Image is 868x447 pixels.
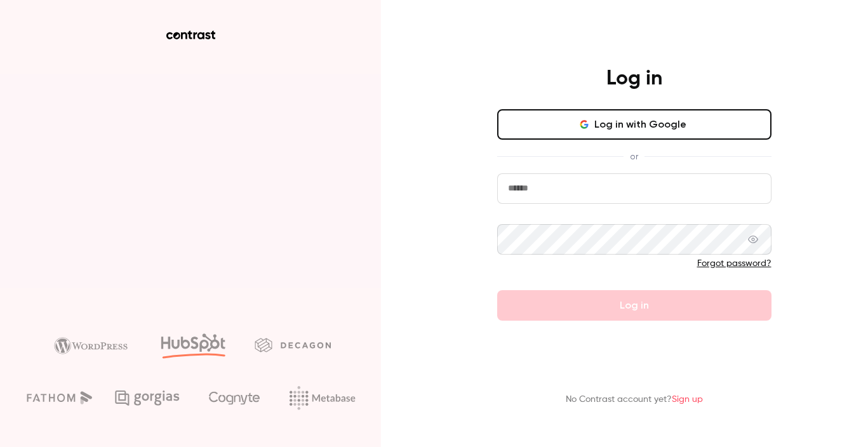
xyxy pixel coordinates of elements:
img: decagon [255,338,331,352]
a: Sign up [672,395,703,404]
h4: Log in [606,66,662,91]
span: or [624,150,644,163]
button: Log in with Google [497,109,771,140]
p: No Contrast account yet? [566,393,703,406]
a: Forgot password? [697,259,771,268]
